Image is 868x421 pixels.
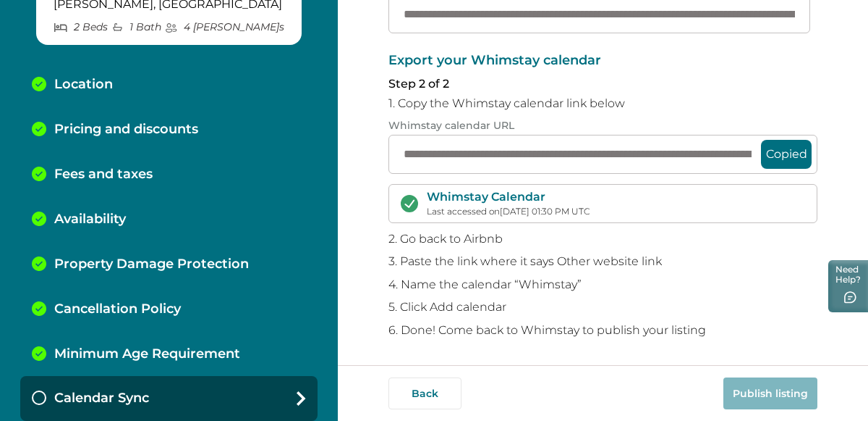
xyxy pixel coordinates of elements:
[54,301,181,317] p: Cancellation Policy
[54,212,126,228] p: Availability
[761,140,812,169] button: Copied
[723,378,817,409] button: Publish listing
[54,257,249,272] p: Property Damage Protection
[388,378,461,409] button: Back
[54,77,113,93] p: Location
[54,167,153,183] p: Fees and taxes
[54,391,149,407] p: Calendar Sync
[388,232,817,246] p: 2. Go back to Airbnb
[111,21,161,33] p: 1 Bath
[388,96,817,111] p: 1. Copy the Whimstay calendar link below
[388,300,817,314] p: 5. Click Add calendar
[388,120,817,132] p: Whimstay calendar URL
[427,207,590,217] p: Last accessed on [DATE] 01:30 PM UTC
[54,346,240,362] p: Minimum Age Requirement
[54,21,108,33] p: 2 Bed s
[388,278,817,292] p: 4. Name the calendar “Whimstay”
[165,21,284,33] p: 4 [PERSON_NAME] s
[388,254,817,269] p: 3. Paste the link where it says Other website link
[388,54,817,68] p: Export your Whimstay calendar
[388,323,817,338] p: 6. Done! Come back to Whimstay to publish your listing
[54,122,198,138] p: Pricing and discounts
[427,190,590,204] p: Whimstay Calendar
[388,77,817,91] p: Step 2 of 2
